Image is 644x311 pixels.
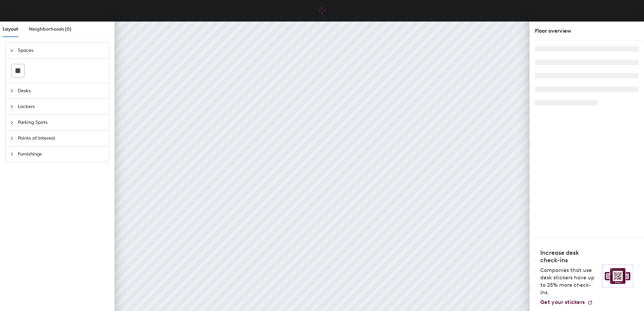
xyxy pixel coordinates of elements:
[540,249,598,264] h4: Increase desk check-ins
[18,131,105,146] span: Points of Interest
[540,299,585,305] span: Get your stickers
[18,43,105,58] span: Spaces
[10,120,14,125] span: collapsed
[540,267,598,296] p: Companies that use desk stickers have up to 25% more check-ins.
[535,27,639,35] div: Floor overview
[10,105,14,109] span: collapsed
[540,299,593,306] a: Get your stickers
[3,26,18,32] span: Layout
[602,265,633,287] img: Sticker logo
[10,89,14,93] span: collapsed
[18,83,105,99] span: Desks
[10,152,14,156] span: collapsed
[18,146,105,162] span: Furnishings
[29,26,71,32] span: Neighborhoods (0)
[10,136,14,140] span: collapsed
[18,115,105,130] span: Parking Spots
[10,48,14,53] span: expanded
[18,99,105,114] span: Lockers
